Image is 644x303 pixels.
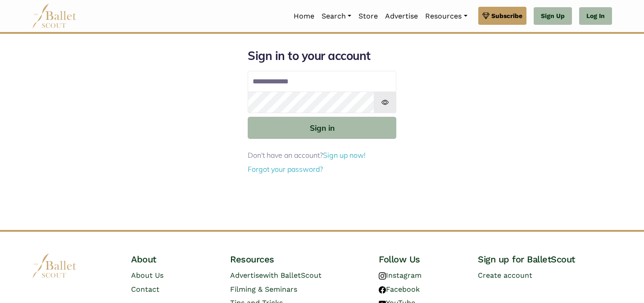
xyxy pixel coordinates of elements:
a: Resources [422,7,471,26]
a: About Us [131,271,163,280]
a: Subscribe [478,7,526,25]
a: Facebook [379,285,420,294]
a: Home [290,7,318,26]
img: gem.svg [482,11,490,21]
a: Advertise [381,7,422,26]
a: Store [355,7,381,26]
a: Search [318,7,355,26]
a: Advertisewith BalletScout [230,271,322,280]
a: Filming & Seminars [230,285,297,294]
p: Don't have an account? [248,150,396,161]
span: Subscribe [491,11,522,21]
img: facebook logo [379,286,386,294]
a: Instagram [379,271,422,280]
img: instagram logo [379,272,386,280]
h4: Follow Us [379,253,463,265]
button: Sign in [248,117,396,139]
a: Forgot your password? [248,165,323,174]
span: with BalletScout [263,271,322,280]
h1: Sign in to your account [248,48,396,64]
a: Sign up now! [323,151,366,160]
h4: Sign up for BalletScout [478,253,612,265]
a: Log In [579,7,612,25]
h4: Resources [230,253,364,265]
a: Contact [131,285,159,294]
h4: About [131,253,216,265]
a: Create account [478,271,532,280]
img: logo [32,253,77,278]
a: Sign Up [534,7,572,25]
